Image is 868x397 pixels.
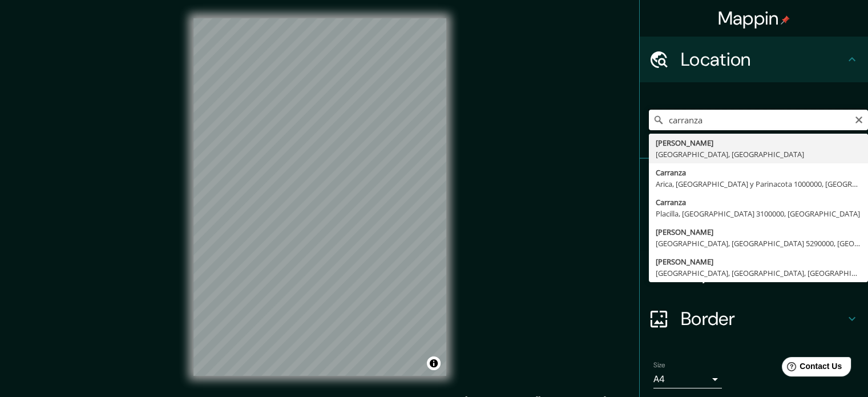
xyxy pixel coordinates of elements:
[681,307,845,330] h4: Border
[656,267,861,279] div: [GEOGRAPHIC_DATA], [GEOGRAPHIC_DATA], [GEOGRAPHIC_DATA]
[640,37,868,82] div: Location
[656,197,861,208] div: Carranza
[656,256,861,267] div: [PERSON_NAME]
[656,178,861,190] div: Arica, [GEOGRAPHIC_DATA] y Parinacota 1000000, [GEOGRAPHIC_DATA]
[640,204,868,250] div: Style
[766,352,855,384] iframe: Help widget launcher
[681,48,845,71] h4: Location
[640,159,868,204] div: Pins
[653,360,665,370] label: Size
[193,18,446,376] canvas: Map
[653,370,722,388] div: A4
[649,110,868,130] input: Pick your city or area
[427,356,441,370] button: Toggle attribution
[656,208,861,219] div: Placilla, [GEOGRAPHIC_DATA] 3100000, [GEOGRAPHIC_DATA]
[854,114,863,125] button: Clear
[656,137,861,149] div: [PERSON_NAME]
[718,7,790,30] h4: Mappin
[640,296,868,342] div: Border
[681,262,845,284] h4: Layout
[656,167,861,178] div: Carranza
[656,226,861,238] div: [PERSON_NAME]
[781,15,790,25] img: pin-icon.png
[656,238,861,249] div: [GEOGRAPHIC_DATA], [GEOGRAPHIC_DATA] 5290000, [GEOGRAPHIC_DATA]
[640,250,868,296] div: Layout
[656,149,861,160] div: [GEOGRAPHIC_DATA], [GEOGRAPHIC_DATA]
